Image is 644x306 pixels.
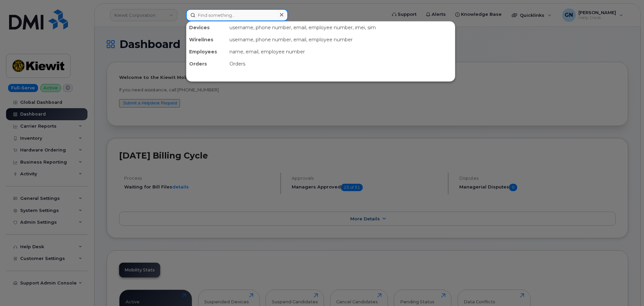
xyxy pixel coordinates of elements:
iframe: Messenger Launcher [615,277,639,301]
div: Employees [186,46,227,58]
div: Orders [227,58,455,70]
div: Wirelines [186,34,227,46]
div: name, email, employee number [227,46,455,58]
div: username, phone number, email, employee number, imei, sim [227,21,455,34]
div: username, phone number, email, employee number [227,34,455,46]
div: Orders [186,58,227,70]
div: Devices [186,21,227,34]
